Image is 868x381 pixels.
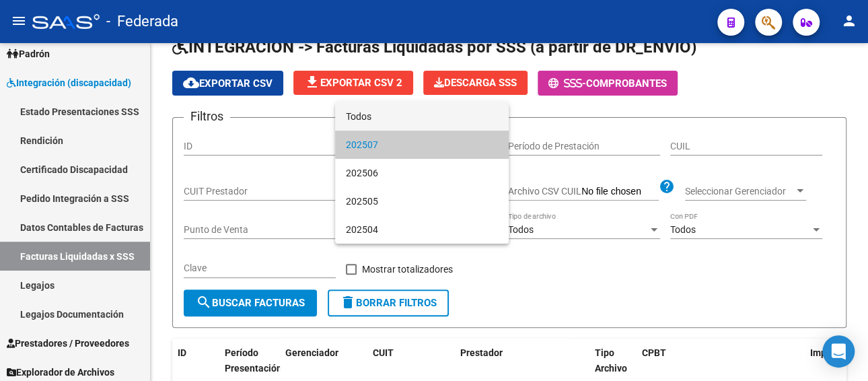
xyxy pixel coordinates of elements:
span: 202505 [346,187,498,215]
span: 202504 [346,215,498,244]
span: Todos [346,102,498,131]
div: Open Intercom Messenger [822,335,855,368]
span: 202507 [346,131,498,159]
span: 202506 [346,159,498,187]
